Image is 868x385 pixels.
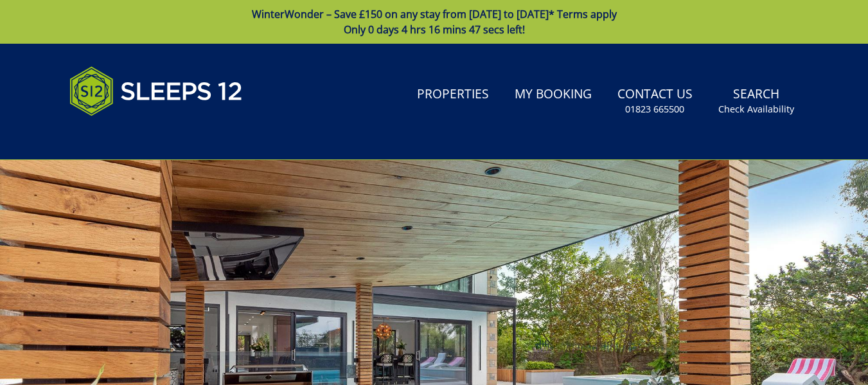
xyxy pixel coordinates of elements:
small: Check Availability [718,103,794,116]
a: Contact Us01823 665500 [612,80,698,122]
a: SearchCheck Availability [713,80,799,122]
iframe: Customer reviews powered by Trustpilot [63,131,198,142]
a: My Booking [509,80,597,109]
span: Only 0 days 4 hrs 16 mins 47 secs left! [344,22,525,37]
a: Properties [412,80,494,109]
small: 01823 665500 [625,103,684,116]
img: Sleeps 12 [69,59,243,123]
